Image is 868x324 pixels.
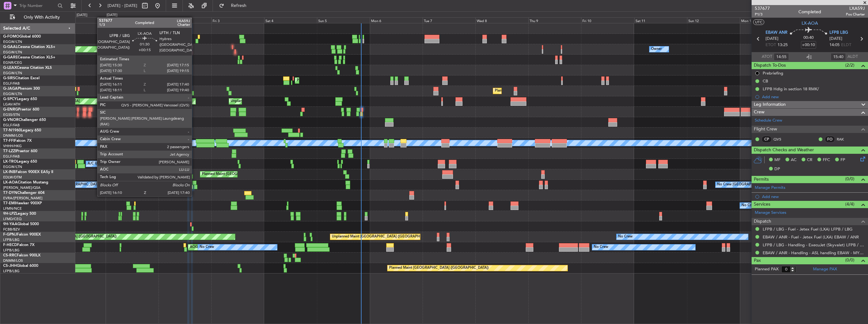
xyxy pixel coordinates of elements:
[778,42,788,48] span: 13:25
[754,126,777,133] span: Flight Crew
[3,76,40,80] a: G-SIRSCitation Excel
[3,170,15,174] span: LX-INB
[829,30,848,36] span: LFPB LBG
[762,194,865,199] div: Add new
[755,210,786,216] a: Manage Services
[754,218,771,225] span: Dispatch
[3,237,20,242] a: LFPB/LBG
[763,242,865,248] a: LFPB / LBG - Handling - ExecuJet (Skyvalet) LFPB / LBG
[3,66,52,70] a: G-LEAXCessna Citation XLS
[297,76,396,85] div: Planned Maint [GEOGRAPHIC_DATA] ([GEOGRAPHIC_DATA])
[3,160,37,164] a: LX-TROLegacy 650
[7,12,69,22] button: Only With Activity
[581,17,634,23] div: Fri 10
[3,201,42,205] a: T7-EMIHawker 900XP
[755,117,782,124] a: Schedule Crew
[3,154,20,159] a: EGLF/FAB
[231,97,295,106] div: Unplanned Maint [GEOGRAPHIC_DATA]
[3,201,15,205] span: T7-EMI
[107,13,117,18] div: [DATE]
[755,185,785,191] a: Manage Permits
[317,17,370,23] div: Sun 5
[798,9,821,15] div: Completed
[754,176,769,183] span: Permits
[845,62,854,69] span: (2/2)
[846,5,865,12] span: LXA59J
[332,232,436,242] div: Unplanned Maint [GEOGRAPHIC_DATA] ([GEOGRAPHIC_DATA])
[3,56,55,59] a: G-GARECessna Citation XLS+
[139,45,176,54] div: AOG Maint Dusseldorf
[3,243,17,247] span: F-HECD
[763,78,768,84] div: CB
[3,258,23,263] a: DNMM/LOS
[754,109,765,116] span: Crew
[226,3,252,8] span: Refresh
[3,50,22,55] a: EGGW/LTN
[763,70,783,76] div: Prebriefing
[634,17,687,23] div: Sat 11
[3,149,16,153] span: T7-LZZI
[803,35,814,41] span: 00:40
[475,17,528,23] div: Wed 8
[3,222,39,226] a: 9H-YAAGlobal 5000
[108,3,137,9] span: [DATE] - [DATE]
[88,159,114,169] div: A/C Unavailable
[3,123,20,128] a: EGLF/FAB
[3,60,22,65] a: EGNR/CEG
[754,147,814,154] span: Dispatch Checks and Weather
[831,53,846,61] input: --:--
[740,17,793,23] div: Mon 13
[528,17,581,23] div: Thu 9
[3,45,18,49] span: G-GAAL
[495,86,594,96] div: Planned Maint [GEOGRAPHIC_DATA] ([GEOGRAPHIC_DATA])
[766,36,778,42] span: [DATE]
[3,102,20,107] a: LGAV/ATH
[3,97,37,101] a: G-SPCYLegacy 650
[807,157,812,163] span: CR
[754,257,761,264] span: Pax
[3,97,17,101] span: G-SPCY
[761,136,772,143] div: CP
[3,233,17,237] span: F-GPNJ
[3,71,22,75] a: EGGW/LTN
[3,196,42,201] a: EVRA/[PERSON_NAME]
[763,250,865,255] a: EBAW / ANR - Handling - ASL handling EBAW - MYHANDLING
[3,76,15,80] span: G-SIRS
[829,36,842,42] span: [DATE]
[3,149,37,153] a: T7-LZZIPraetor 600
[766,42,776,48] span: ETOT
[829,42,840,48] span: 14:05
[763,86,819,92] div: LFPB Hdlg in section 18 RMK/
[763,234,859,240] a: EBAW / ANR - Fuel - Jetex Fuel (LXA) EBAW / ANR
[370,17,423,23] div: Mon 6
[423,17,475,23] div: Tue 7
[3,181,18,184] span: LX-AOA
[3,112,20,117] a: EGSS/STN
[106,17,158,23] div: Wed 1
[3,35,19,39] span: G-FOMO
[754,201,770,208] span: Services
[618,232,633,242] div: No Crew
[3,144,22,148] a: VHHH/HKG
[158,17,211,23] div: Thu 2
[847,54,858,60] span: ALDT
[389,263,489,273] div: Planned Maint [GEOGRAPHIC_DATA] ([GEOGRAPHIC_DATA])
[3,170,53,174] a: LX-INBFalcon 900EX EASy II
[3,139,32,143] a: T7-FFIFalcon 7X
[3,175,22,180] a: EDLW/DTM
[3,185,40,190] a: [PERSON_NAME]/QSA
[3,191,17,195] span: T7-DYN
[126,107,226,117] div: Planned Maint [GEOGRAPHIC_DATA] ([GEOGRAPHIC_DATA])
[3,139,14,143] span: T7-FFI
[762,94,865,99] div: Add new
[846,12,865,17] span: Pos Charter
[3,212,16,216] span: 9H-LPZ
[3,222,17,226] span: 9H-YAA
[53,17,106,23] div: Tue 30
[741,201,756,210] div: No Crew
[112,138,211,148] div: Planned Maint [GEOGRAPHIC_DATA] ([GEOGRAPHIC_DATA])
[3,212,36,216] a: 9H-LPZLegacy 500
[687,17,740,23] div: Sun 12
[755,5,770,12] span: 537677
[754,101,786,108] span: Leg Information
